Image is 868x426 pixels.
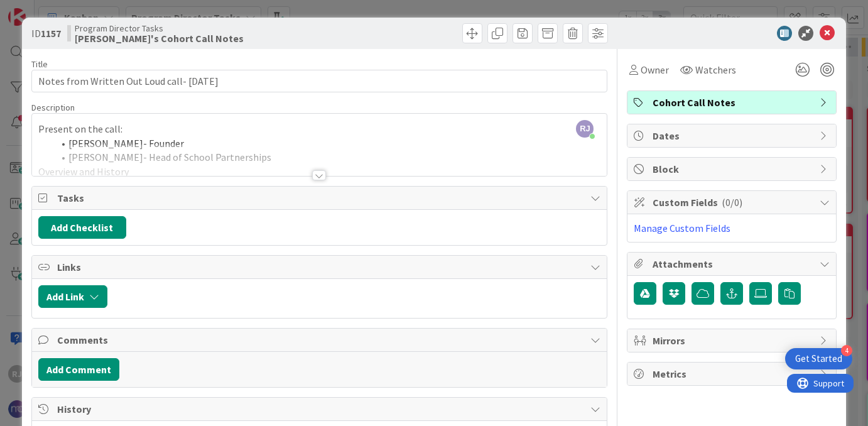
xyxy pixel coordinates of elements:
button: Add Comment [38,358,119,381]
button: Add Link [38,285,107,308]
label: Title [31,58,48,70]
span: Support [26,2,57,17]
span: History [57,401,585,417]
span: Attachments [653,256,813,271]
span: Metrics [653,366,813,381]
span: Watchers [695,62,736,77]
span: Program Director Tasks [75,23,244,33]
span: Dates [653,128,813,143]
div: 4 [841,345,852,356]
span: ID [31,26,61,41]
span: Tasks [57,190,585,205]
b: [PERSON_NAME]'s Cohort Call Notes [75,33,244,43]
b: 1157 [41,27,61,40]
li: [PERSON_NAME]- Founder [53,136,601,151]
div: Get Started [795,352,842,365]
span: RJ [576,120,594,138]
div: Open Get Started checklist, remaining modules: 4 [785,348,852,369]
input: type card name here... [31,70,608,92]
span: Description [31,102,75,113]
span: Block [653,161,813,177]
span: Custom Fields [653,195,813,210]
button: Add Checklist [38,216,126,239]
span: Cohort Call Notes [653,95,813,110]
span: Comments [57,332,585,347]
p: Present on the call: [38,122,601,136]
span: Links [57,259,585,275]
span: Mirrors [653,333,813,348]
span: Owner [641,62,669,77]
span: ( 0/0 ) [722,196,742,209]
a: Manage Custom Fields [634,222,730,234]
